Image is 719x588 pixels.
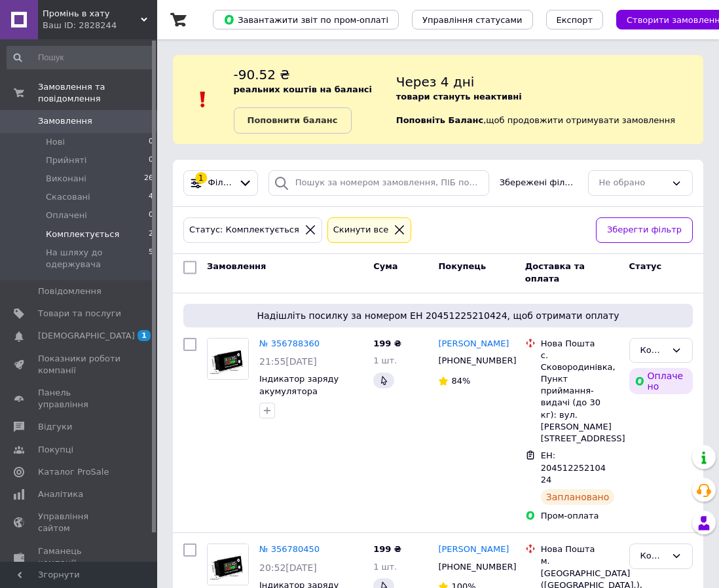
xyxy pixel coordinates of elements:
a: [PERSON_NAME] [438,543,509,556]
span: Нові [46,136,65,148]
span: На шляху до одержувача [46,247,149,270]
span: Замовлення [207,261,266,271]
span: -90.52 ₴ [234,67,290,83]
span: Прийняті [46,155,86,166]
span: 0 [149,210,153,221]
a: № 356788360 [259,339,320,348]
span: Товари та послуги [38,308,121,320]
a: № 356780450 [259,544,320,554]
span: 5 [149,247,153,270]
b: реальних коштів на балансі [234,84,373,94]
input: Пошук за номером замовлення, ПІБ покупця, номером телефону, Email, номером накладної [268,170,489,196]
img: Фото товару [208,339,248,379]
div: [PHONE_NUMBER] [435,559,506,576]
span: Промінь в хату [43,8,141,20]
span: Каталог ProSale [38,466,109,478]
span: 4 [149,191,153,203]
span: 1 шт. [373,562,397,572]
span: Аналітика [38,488,83,500]
b: Поповніть Баланс [396,115,483,125]
button: Зберегти фільтр [596,217,693,243]
span: 2 [149,229,153,240]
a: Фото товару [207,543,249,585]
span: Замовлення та повідомлення [38,81,157,105]
button: Завантажити звіт по пром-оплаті [213,10,399,29]
span: Покупці [38,444,73,456]
div: Заплановано [541,489,615,505]
a: Індикатор заряду акумулятора вольтметр 8-100V Li-ion [259,374,353,420]
b: Поповнити баланс [248,115,338,125]
span: Cума [373,261,397,271]
div: с. Сковородинівка, Пункт приймання-видачі (до 30 кг): вул. [PERSON_NAME][STREET_ADDRESS] [541,350,619,445]
div: 1 [195,172,207,184]
span: Гаманець компанії [38,545,121,569]
div: Комплектується [640,549,666,563]
img: Фото товару [208,544,248,585]
span: Доставка та оплата [525,261,585,284]
span: Завантажити звіт по пром-оплаті [223,14,388,26]
span: 20:52[DATE] [259,562,317,573]
span: Відгуки [38,421,72,433]
span: Надішліть посилку за номером ЕН 20451225210424, щоб отримати оплату [189,309,688,322]
span: ЕН: 20451225210424 [541,450,606,485]
div: Cкинути все [331,223,392,237]
span: 84% [451,376,470,386]
img: :exclamation: [193,90,213,109]
div: , щоб продовжити отримувати замовлення [396,65,703,134]
div: Комплектується [640,344,666,358]
span: 199 ₴ [373,544,401,554]
div: Нова Пошта [541,338,619,350]
span: Панель управління [38,387,121,411]
span: Оплачені [46,210,87,221]
div: [PHONE_NUMBER] [435,352,506,369]
span: Статус [629,261,662,271]
span: 21:55[DATE] [259,356,317,367]
button: Експорт [546,10,604,29]
span: Повідомлення [38,285,101,297]
a: [PERSON_NAME] [438,338,509,350]
span: Збережені фільтри: [500,177,578,189]
button: Управління статусами [412,10,533,29]
span: Експорт [557,15,593,25]
span: 26 [144,173,153,185]
div: Пром-оплата [541,510,619,522]
div: Не обрано [599,176,666,190]
span: Замовлення [38,115,92,127]
input: Пошук [7,46,155,69]
span: 0 [149,136,153,148]
span: Показники роботи компанії [38,353,121,377]
span: Зберегти фільтр [607,223,682,237]
span: Покупець [438,261,486,271]
span: [DEMOGRAPHIC_DATA] [38,330,135,342]
div: Оплачено [629,368,693,394]
div: Ваш ID: 2828244 [43,20,157,31]
span: Виконані [46,173,86,185]
span: Фільтри [208,177,234,189]
span: 0 [149,155,153,166]
a: Поповнити баланс [234,107,352,134]
span: Управління сайтом [38,511,121,534]
a: Фото товару [207,338,249,380]
span: Комплектується [46,229,119,240]
span: 1 [138,330,151,341]
span: Скасовані [46,191,90,203]
div: Нова Пошта [541,543,619,555]
div: Статус: Комплектується [187,223,302,237]
span: 1 шт. [373,356,397,365]
b: товари стануть неактивні [396,92,522,101]
span: 199 ₴ [373,339,401,348]
span: Через 4 дні [396,74,475,90]
span: Управління статусами [422,15,523,25]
